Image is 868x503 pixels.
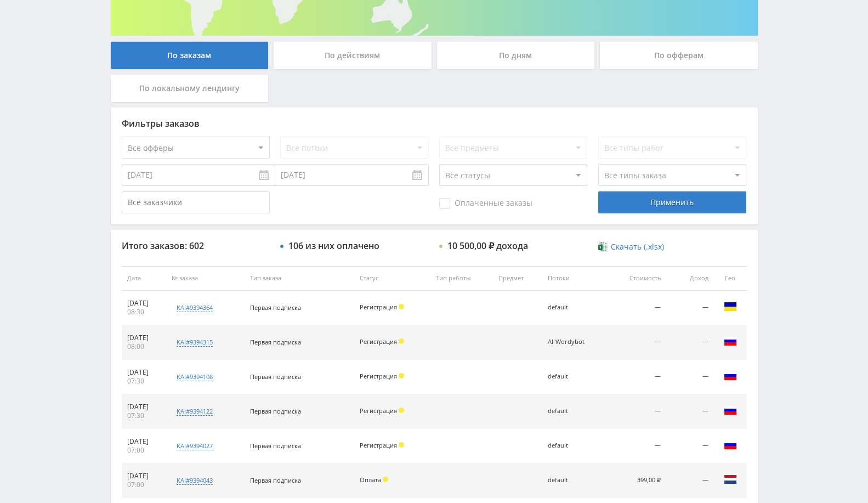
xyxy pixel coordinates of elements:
[666,394,714,429] td: —
[430,266,493,291] th: Тип работы
[598,241,664,252] a: Скачать (.xlsx)
[548,304,597,311] div: default
[127,299,161,308] div: [DATE]
[177,407,213,416] div: kai#9394122
[177,442,213,450] div: kai#9394027
[360,441,397,449] span: Регистрация
[714,266,747,291] th: Гео
[399,442,404,448] span: Холд
[354,266,430,291] th: Статус
[724,438,737,451] img: rus.png
[360,337,397,346] span: Регистрация
[245,266,354,291] th: Тип заказа
[177,372,213,381] div: kai#9394108
[250,303,301,312] span: Первая подписка
[437,42,595,69] div: По дням
[608,291,666,325] td: —
[447,241,528,251] div: 10 500,00 ₽ дохода
[439,198,532,209] span: Оплаченные заказы
[127,377,161,386] div: 07:30
[724,404,737,417] img: rus.png
[274,42,432,69] div: По действиям
[250,338,301,346] span: Первая подписка
[127,446,161,455] div: 07:00
[127,437,161,446] div: [DATE]
[127,481,161,489] div: 07:00
[724,300,737,313] img: ukr.png
[122,241,270,251] div: Итого заказов: 602
[122,191,270,213] input: Все заказчики
[666,464,714,498] td: —
[111,75,269,102] div: По локальному лендингу
[608,394,666,429] td: —
[288,241,379,251] div: 106 из них оплачено
[127,342,161,351] div: 08:00
[399,373,404,378] span: Холд
[608,429,666,464] td: —
[166,266,245,291] th: № заказа
[127,368,161,377] div: [DATE]
[360,406,397,415] span: Регистрация
[666,266,714,291] th: Доход
[399,304,404,309] span: Холд
[542,266,608,291] th: Потоки
[360,303,397,311] span: Регистрация
[611,242,664,251] span: Скачать (.xlsx)
[127,472,161,481] div: [DATE]
[600,42,758,69] div: По офферам
[548,442,597,449] div: default
[250,407,301,415] span: Первая подписка
[250,372,301,381] span: Первая подписка
[608,325,666,360] td: —
[399,338,404,344] span: Холд
[360,476,381,484] span: Оплата
[666,360,714,394] td: —
[666,291,714,325] td: —
[250,442,301,450] span: Первая подписка
[127,308,161,317] div: 08:30
[548,408,597,415] div: default
[177,303,213,312] div: kai#9394364
[383,477,388,482] span: Холд
[724,473,737,486] img: nld.png
[608,266,666,291] th: Стоимость
[608,360,666,394] td: —
[666,429,714,464] td: —
[399,408,404,413] span: Холд
[122,266,166,291] th: Дата
[127,334,161,342] div: [DATE]
[177,338,213,347] div: kai#9394315
[250,476,301,484] span: Первая подписка
[548,338,597,346] div: AI-Wordybot
[127,403,161,411] div: [DATE]
[122,118,747,128] div: Фильтры заказов
[598,191,746,213] div: Применить
[608,464,666,498] td: 399,00 ₽
[177,476,213,485] div: kai#9394043
[127,411,161,420] div: 07:30
[548,477,597,484] div: default
[598,241,608,252] img: xlsx
[724,369,737,382] img: rus.png
[493,266,543,291] th: Предмет
[724,335,737,348] img: rus.png
[548,373,597,380] div: default
[111,42,269,69] div: По заказам
[360,372,397,380] span: Регистрация
[666,325,714,360] td: —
